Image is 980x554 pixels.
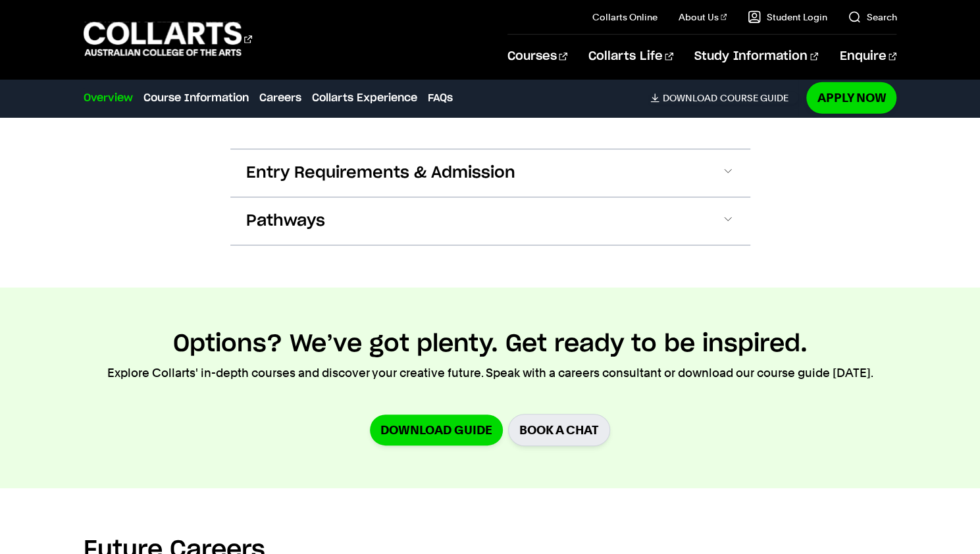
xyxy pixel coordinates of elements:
a: Collarts Life [588,35,673,78]
a: Download Guide [370,415,503,445]
span: Entry Requirements & Admission [246,163,515,184]
a: Overview [84,90,133,106]
a: Careers [259,90,301,106]
button: Entry Requirements & Admission [230,149,750,197]
a: Courses [507,35,567,78]
a: Enquire [839,35,896,78]
span: Download [662,92,717,104]
a: Collarts Experience [312,90,417,106]
span: Pathways [246,211,325,232]
p: Explore Collarts' in-depth courses and discover your creative future. Speak with a careers consul... [107,364,873,382]
div: Go to homepage [84,20,252,58]
h2: Options? We’ve got plenty. Get ready to be inspired. [173,330,808,359]
a: Study Information [694,35,818,78]
a: Collarts Online [592,11,658,24]
a: Apply Now [806,82,896,113]
a: Student Login [748,11,827,24]
a: About Us [679,11,727,24]
a: Course Information [143,90,249,106]
button: Pathways [230,197,750,245]
a: Search [848,11,896,24]
a: DownloadCourse Guide [650,92,798,104]
a: BOOK A CHAT [508,414,610,446]
a: FAQs [428,90,453,106]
